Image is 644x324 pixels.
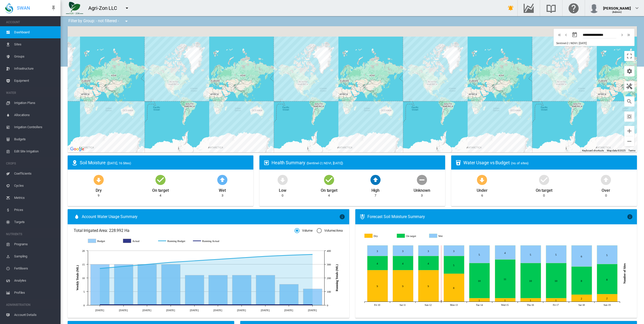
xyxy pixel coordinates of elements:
tspan: [DATE] [237,309,246,312]
md-icon: icon-checkbox-marked-circle [154,174,167,186]
tspan: 400 [327,249,331,252]
a: Terms [628,149,635,152]
img: 7FicoSLW9yRjj7F2+0uvjPufP+ga39vogPu+G1+wvBtcm3fNv859aGr42DJ5pXiEAAAAAAAAAAAAAAAAAAAAAAAAAAAAAAAAA... [66,2,83,14]
tspan: [DATE] [284,309,293,312]
div: Agri-Zon LLC [88,5,122,12]
md-icon: icon-cog [626,68,632,74]
g: Dry Oct 10, 2025 9 [367,270,388,302]
tspan: Wed 15 [501,304,509,306]
div: Unknown [414,186,430,193]
span: Account Details [14,309,57,321]
span: Total Irrigated Area: 228.992 Ha [74,228,294,233]
span: Edit Site Irrigation [14,145,57,157]
span: Programs [14,238,57,250]
g: Dry Oct 12, 2025 9 [418,270,439,302]
tspan: 5 [84,290,85,293]
md-icon: icon-arrow-up-bold-circle [216,174,228,186]
tspan: 0 [327,304,328,307]
circle: Running Budget 21 Sept 347.75 [240,257,243,259]
md-icon: Click here for help [568,5,580,11]
img: Google [69,146,86,152]
button: icon-chevron-double-right [625,32,632,38]
g: Dry Oct 14, 2025 1 [469,298,490,302]
div: High [371,186,380,193]
g: On target Oct 19, 2025 8 [597,264,618,294]
button: icon-select-all [624,112,634,122]
g: On target Oct 12, 2025 4 [418,256,439,270]
tspan: Weekly Totals (ML) [76,265,79,290]
div: On target [152,186,169,193]
g: On target [397,234,426,238]
div: Low [279,186,286,193]
g: Budget 12 Oct 6.01 [303,289,322,305]
g: Wet Oct 17, 2025 5 [546,246,567,263]
tspan: 15 [82,263,85,266]
div: 3 [421,193,423,198]
button: Zoom out [624,136,634,146]
div: 4 [328,193,330,198]
md-icon: icon-menu-down [124,5,130,11]
md-icon: icon-magnify [626,98,632,104]
div: Under [477,186,488,193]
span: ADMINISTRATION [6,301,57,309]
div: Water Usage vs Budget [463,159,633,166]
g: On target Oct 10, 2025 4 [367,256,388,270]
span: (Sentinel-2 | NDVI, [DATE]) [307,161,343,165]
button: icon-bell-ring [506,3,516,13]
circle: Running Actual 31 Aug 3.5 [170,304,172,306]
span: Cycles [14,180,57,192]
g: Budget [88,239,118,243]
circle: Running Actual 10 Aug 3.5 [99,304,101,306]
span: CROPS [6,159,57,168]
g: Wet Oct 13, 2025 3 [444,246,464,256]
span: Irrigation Plans [14,97,57,109]
div: Forecast Soil Moisture Summary [367,214,627,220]
span: WATER [6,89,57,97]
tspan: [DATE] [119,309,128,312]
tspan: [DATE] [142,309,151,312]
img: SWAN-Landscape-Logo-Colour-drop.png [5,3,13,13]
span: Sites [14,38,57,50]
span: (Admin) [612,11,622,13]
g: Budget 17 Aug 15.04 [114,264,133,305]
g: On target Oct 16, 2025 10 [521,263,541,298]
g: Budget 10 Aug 15.04 [91,264,110,305]
md-icon: icon-checkbox-marked-circle [323,174,335,186]
g: On target Oct 13, 2025 5 [444,256,464,274]
md-icon: icon-cup-water [455,160,461,166]
g: Wet Oct 15, 2025 4 [495,246,516,260]
md-icon: icon-menu-down [123,18,129,24]
circle: Running Budget 10 Aug 269.53 [99,267,101,269]
md-icon: Go to the Data Hub [523,5,535,11]
md-icon: icon-arrow-down-bold-circle [277,174,289,186]
span: Fertilisers [14,262,57,275]
g: Dry [365,234,393,238]
span: ([DATE], 16 Sites) [107,161,131,165]
div: On target [536,186,552,193]
tspan: Sat 11 [400,304,406,306]
circle: Running Actual 12 Oct 3.5 [311,304,313,306]
md-icon: icon-chevron-left [563,32,569,38]
span: NUTRIENTS [6,230,57,238]
circle: Running Budget 28 Sept 358.78 [264,255,266,257]
tspan: Running Totals (ML) [335,264,339,291]
g: Wet Oct 11, 2025 3 [393,246,413,256]
g: Dry Oct 17, 2025 1 [546,298,567,302]
g: Dry Oct 19, 2025 2 [597,294,618,302]
tspan: Thu 16 [527,304,534,306]
circle: Running Budget 24 Aug 299.61 [146,263,148,265]
g: Budget 24 Aug 15.04 [138,264,157,305]
md-radio-button: Volume/Area [317,228,343,233]
tspan: Fri 17 [553,304,559,306]
g: On target Oct 18, 2025 8 [572,267,592,295]
tspan: 100 [327,290,331,293]
span: Profiles [14,287,57,299]
g: Dry Oct 16, 2025 1 [521,298,541,302]
circle: Running Actual 17 Aug 3.5 [122,304,124,306]
md-icon: icon-thermometer-lines [359,214,365,220]
circle: Running Budget 12 Oct 372.48 [311,253,313,255]
button: Keyboard shortcuts [582,149,604,152]
g: Dry Oct 11, 2025 9 [393,270,413,302]
img: profile.jpg [589,3,599,13]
